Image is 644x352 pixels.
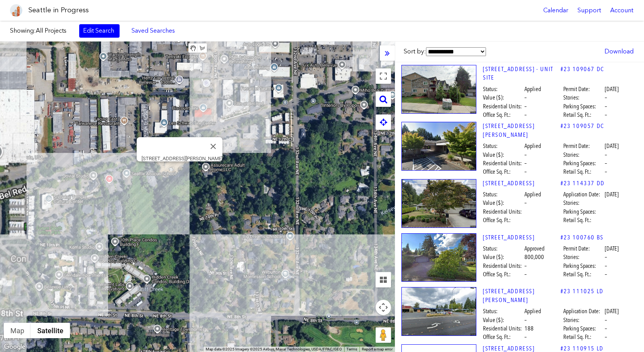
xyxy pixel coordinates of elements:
span: Value ($): [483,151,523,159]
span: Value ($): [483,253,523,261]
span: Approved [524,244,544,253]
img: 718_123RD_AVE_NE__-_UNIT_SITE_BELLEVUE.jpg [401,65,476,114]
span: Residential Units: [483,324,523,333]
span: Value ($): [483,316,523,324]
a: #23 109067 DC [561,65,604,73]
span: Status: [483,244,523,253]
span: Office Sq. Ft.: [483,270,523,279]
span: Residential Units: [483,102,523,111]
span: – [605,159,607,168]
a: #23 111025 LD [561,287,604,296]
span: Applied [524,190,541,199]
span: Stories: [563,316,604,324]
label: Sort by: [404,47,486,56]
span: Application Date: [563,307,604,315]
button: Show street map [4,323,31,338]
span: – [605,270,607,279]
span: [DATE] [605,85,619,93]
span: Permit Date: [563,244,604,253]
a: [STREET_ADDRESS] [483,179,561,188]
span: Parking Spaces: [563,208,604,216]
span: – [605,324,607,333]
span: – [605,111,607,119]
span: – [524,333,527,341]
span: Residential Units: [483,159,523,168]
span: – [524,151,527,159]
a: [STREET_ADDRESS][PERSON_NAME] [483,122,561,139]
select: Sort by: [426,47,486,56]
span: Stories: [563,199,604,207]
span: Stories: [563,151,604,159]
a: #23 100760 BS [561,233,604,242]
a: [STREET_ADDRESS] [483,233,561,242]
h1: Seattle in Progress [28,5,89,15]
span: [DATE] [605,307,619,315]
span: Permit Date: [563,142,604,150]
a: Open this area in Google Maps (opens a new window) [2,342,27,352]
span: Retail Sq. Ft.: [563,111,604,119]
a: Download [601,45,637,58]
span: – [524,168,527,176]
span: Office Sq. Ft.: [483,111,523,119]
span: Map data ©2025 Imagery ©2025 Airbus, Maxar Technologies, USDA/FPAC/GEO [206,347,342,351]
button: Map camera controls [376,300,391,315]
span: Office Sq. Ft.: [483,168,523,176]
a: [STREET_ADDRESS] - Unit site [483,65,561,82]
span: Retail Sq. Ft.: [563,168,604,176]
span: Status: [483,85,523,93]
span: Parking Spaces: [563,102,604,111]
span: – [524,159,527,168]
span: Applied [524,85,541,93]
span: – [605,151,607,159]
span: Status: [483,190,523,199]
span: 800,000 [524,253,544,261]
label: Showing: [10,27,72,35]
button: Toggle fullscreen view [376,68,391,84]
span: Residential Units: [483,208,523,216]
img: Google [2,342,27,352]
span: Office Sq. Ft.: [483,333,523,341]
img: 12408_NE_4TH_PL_BELLEVUE.jpg [401,233,476,282]
span: Value ($): [483,93,523,102]
span: Parking Spaces: [563,159,604,168]
span: Stories: [563,253,604,261]
span: [DATE] [605,244,619,253]
span: Value ($): [483,199,523,207]
span: Retail Sq. Ft.: [563,333,604,341]
button: Show satellite imagery [31,323,70,338]
button: Close [204,137,222,156]
span: Retail Sq. Ft.: [563,270,604,279]
img: 13800_NE_BELLEVUE-REDMOND_RD_BELLEVUE.jpg [401,287,476,336]
span: Residential Units: [483,262,523,270]
span: – [605,316,607,324]
a: Report a map error [362,347,393,351]
span: – [605,102,607,111]
span: Status: [483,307,523,315]
span: Applied [524,307,541,315]
a: #23 109057 DC [561,122,604,130]
button: Stop drawing [188,43,198,53]
button: Draw a shape [198,43,207,53]
div: [STREET_ADDRESS][PERSON_NAME] [141,156,222,161]
img: 610_129TH_PL_NE_BELLEVUE.jpg [401,179,476,228]
span: [DATE] [605,142,619,150]
button: Drag Pegman onto the map to open Street View [376,327,391,343]
span: Permit Date: [563,85,604,93]
span: – [524,262,527,270]
img: 12835_NE_BELLEVUE-REDMOND_RD_BELLEVUE.jpg [401,122,476,171]
span: 188 [524,324,534,333]
span: Parking Spaces: [563,262,604,270]
span: Status: [483,142,523,150]
span: [DATE] [605,190,619,199]
span: Applied [524,142,541,150]
span: Application Date: [563,190,604,199]
a: [STREET_ADDRESS][PERSON_NAME] [483,287,561,304]
a: Terms [346,347,357,351]
a: Saved Searches [127,24,179,37]
span: – [605,253,607,261]
span: – [524,93,527,102]
span: – [524,111,527,119]
span: – [605,168,607,176]
span: – [605,93,607,102]
span: – [605,262,607,270]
